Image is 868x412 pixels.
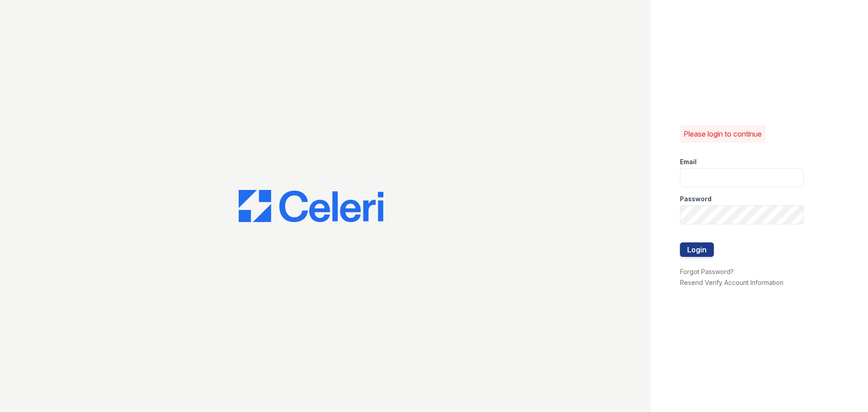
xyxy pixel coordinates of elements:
label: Email [680,157,697,166]
label: Password [680,194,712,204]
a: Resend Verify Account Information [680,279,783,286]
img: CE_Logo_Blue-a8612792a0a2168367f1c8372b55b34899dd931a85d93a1a3d3e32e68fde9ad4.png [239,190,383,223]
a: Forgot Password? [680,268,734,275]
p: Please login to continue [684,128,762,139]
button: Login [680,242,714,257]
